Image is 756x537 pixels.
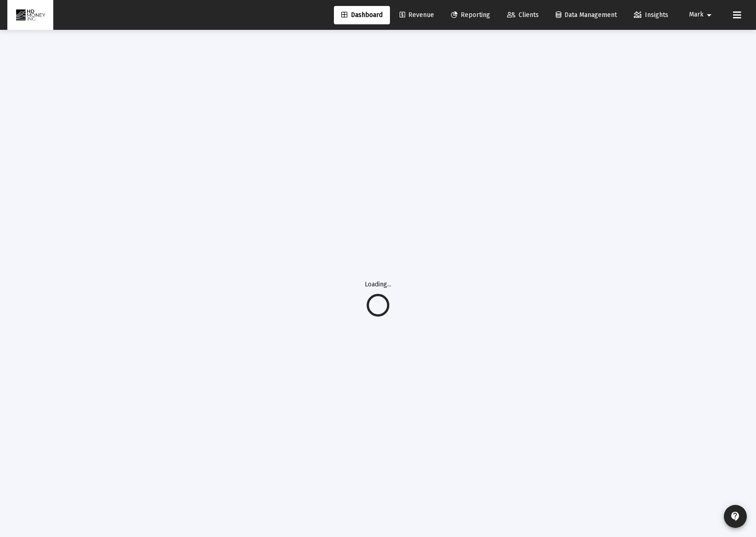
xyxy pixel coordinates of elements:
span: Clients [507,11,539,19]
mat-icon: contact_support [730,511,741,522]
span: Dashboard [341,11,383,19]
a: Clients [500,6,546,24]
a: Dashboard [334,6,390,24]
span: Data Management [556,11,617,19]
button: Mark [678,6,726,24]
a: Revenue [392,6,441,24]
mat-icon: arrow_drop_down [704,6,715,24]
a: Insights [626,6,676,24]
a: Reporting [444,6,497,24]
span: Insights [634,11,668,19]
span: Reporting [451,11,490,19]
a: Data Management [548,6,624,24]
span: Mark [689,11,704,19]
img: Dashboard [14,6,46,24]
span: Revenue [400,11,434,19]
